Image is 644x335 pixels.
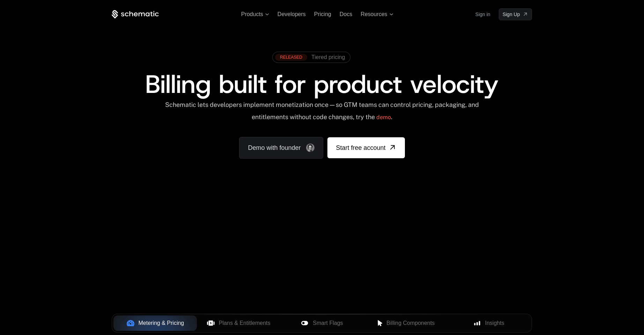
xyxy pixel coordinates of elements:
span: Insights [485,319,504,327]
span: Tiered pricing [311,54,345,60]
span: Products [241,11,263,17]
a: [object Object],[object Object] [275,54,345,61]
button: Billing Components [364,315,447,331]
a: Sign in [475,9,490,20]
button: Smart Flags [280,315,364,331]
span: Smart Flags [313,319,343,327]
span: Start free account [336,143,385,153]
span: Billing built for product velocity [145,67,498,101]
button: Plans & Entitlements [197,315,280,331]
a: Docs [340,11,352,17]
span: Sign Up [503,11,520,18]
div: RELEASED [275,54,307,61]
a: Demo with founder, ,[object Object] [239,137,323,159]
span: Resources [361,11,387,17]
span: Plans & Entitlements [219,319,271,327]
a: Developers [277,11,306,17]
img: Founder [306,144,314,152]
button: Metering & Pricing [113,315,197,331]
button: Insights [447,315,531,331]
span: Metering & Pricing [139,319,184,327]
a: Pricing [314,11,331,17]
a: demo [376,109,391,126]
div: Schematic lets developers implement monetization once — so GTM teams can control pricing, packagi... [164,101,480,126]
a: [object Object] [327,137,405,158]
span: Billing Components [386,319,435,327]
a: [object Object] [499,8,532,20]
